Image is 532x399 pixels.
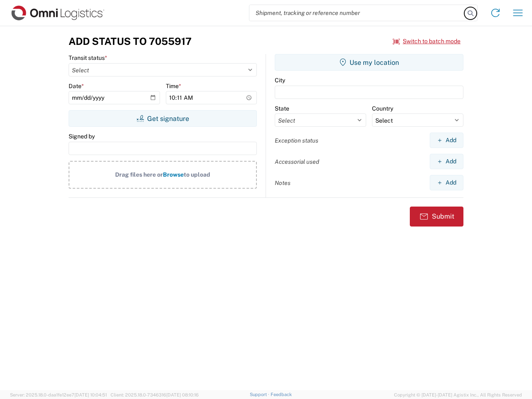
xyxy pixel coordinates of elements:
[430,133,463,148] button: Add
[69,110,257,127] button: Get signature
[275,54,463,71] button: Use my location
[115,171,163,178] span: Drag files here or
[69,35,192,47] h3: Add Status to 7055917
[393,34,461,48] button: Switch to batch mode
[410,207,463,227] button: Submit
[69,54,107,62] label: Transit status
[275,76,285,84] label: City
[275,137,318,144] label: Exception status
[249,5,465,21] input: Shipment, tracking or reference number
[271,392,292,397] a: Feedback
[69,133,95,140] label: Signed by
[275,158,319,165] label: Accessorial used
[69,82,84,90] label: Date
[275,179,291,187] label: Notes
[10,392,107,397] span: Server: 2025.18.0-daa1fe12ee7
[430,154,463,169] button: Add
[250,392,271,397] a: Support
[166,82,181,90] label: Time
[74,392,107,397] span: [DATE] 10:04:51
[163,171,184,178] span: Browse
[275,105,289,112] label: State
[394,391,522,399] span: Copyright © [DATE]-[DATE] Agistix Inc., All Rights Reserved
[111,392,199,397] span: Client: 2025.18.0-7346316
[166,392,199,397] span: [DATE] 08:10:16
[430,175,463,190] button: Add
[372,105,393,112] label: Country
[184,171,210,178] span: to upload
